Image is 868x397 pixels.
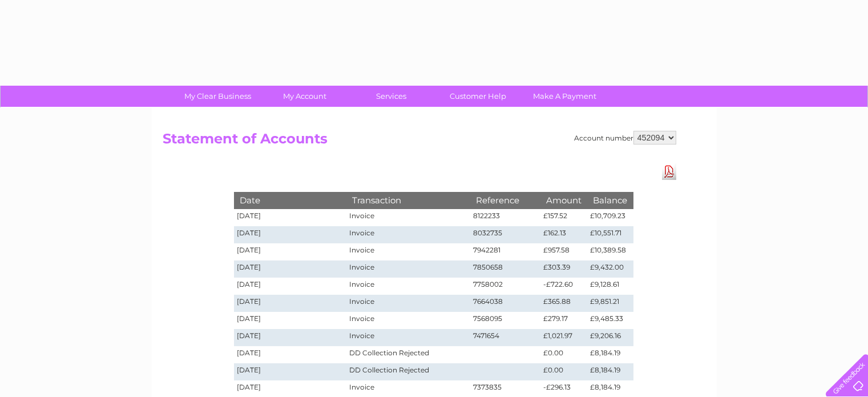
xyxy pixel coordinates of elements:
[470,209,541,226] td: 8122233
[346,260,470,278] td: Invoice
[163,131,676,153] h2: Statement of Accounts
[540,312,587,329] td: £279.17
[234,226,347,243] td: [DATE]
[587,209,633,226] td: £10,709.23
[540,329,587,346] td: £1,021.97
[518,86,612,107] a: Make A Payment
[662,163,676,180] a: Download Pdf
[587,243,633,260] td: £10,389.58
[346,312,470,329] td: Invoice
[540,209,587,226] td: £157.52
[346,329,470,346] td: Invoice
[346,192,470,208] th: Transaction
[470,295,541,312] td: 7664038
[540,226,587,243] td: £162.13
[234,243,347,260] td: [DATE]
[574,131,676,145] div: Account number
[540,278,587,295] td: -£722.60
[587,192,633,208] th: Balance
[540,260,587,278] td: £303.39
[346,363,470,380] td: DD Collection Rejected
[587,260,633,278] td: £9,432.00
[346,278,470,295] td: Invoice
[257,86,352,107] a: My Account
[540,295,587,312] td: £365.88
[587,363,633,380] td: £8,184.19
[470,192,541,208] th: Reference
[234,295,347,312] td: [DATE]
[346,346,470,363] td: DD Collection Rejected
[344,86,438,107] a: Services
[234,260,347,278] td: [DATE]
[346,295,470,312] td: Invoice
[234,363,347,380] td: [DATE]
[540,346,587,363] td: £0.00
[470,278,541,295] td: 7758002
[587,295,633,312] td: £9,851.21
[346,243,470,260] td: Invoice
[470,260,541,278] td: 7850658
[234,192,347,208] th: Date
[587,312,633,329] td: £9,485.33
[234,278,347,295] td: [DATE]
[171,86,265,107] a: My Clear Business
[470,329,541,346] td: 7471654
[234,209,347,226] td: [DATE]
[470,226,541,243] td: 8032735
[587,346,633,363] td: £8,184.19
[587,329,633,346] td: £9,206.16
[587,226,633,243] td: £10,551.71
[234,312,347,329] td: [DATE]
[470,312,541,329] td: 7568095
[540,363,587,380] td: £0.00
[234,346,347,363] td: [DATE]
[540,243,587,260] td: £957.58
[540,192,587,208] th: Amount
[346,209,470,226] td: Invoice
[431,86,525,107] a: Customer Help
[470,243,541,260] td: 7942281
[346,226,470,243] td: Invoice
[587,278,633,295] td: £9,128.61
[234,329,347,346] td: [DATE]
